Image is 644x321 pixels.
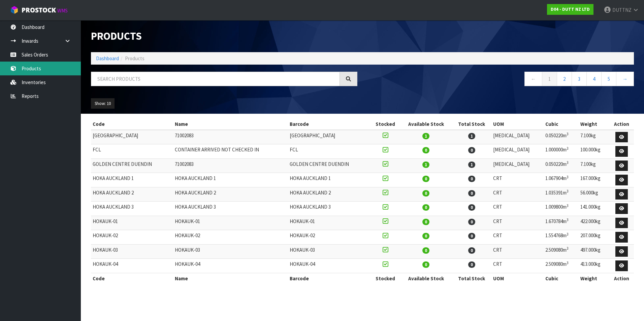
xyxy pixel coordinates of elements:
[288,259,370,273] td: HOKAUK-04
[491,244,544,259] td: CRT
[468,147,475,153] span: 0
[468,233,475,239] span: 0
[468,219,475,225] span: 0
[173,273,288,284] th: Name
[288,216,370,230] td: HOKAUK-01
[367,72,634,88] nav: Page navigation
[567,132,569,136] sup: 3
[371,273,400,284] th: Stocked
[616,72,634,86] a: →
[579,144,610,159] td: 100.000kg
[544,130,579,144] td: 0.050220m
[422,247,429,254] span: 0
[468,247,475,254] span: 0
[400,119,452,130] th: Available Stock
[567,146,569,151] sup: 3
[579,244,610,259] td: 497.000kg
[91,98,115,109] button: Show: 10
[288,173,370,187] td: HOKA AUCKLAND 1
[422,204,429,211] span: 0
[173,187,288,202] td: HOKA AUCKLAND 2
[544,230,579,245] td: 1.554768m
[91,119,173,130] th: Code
[544,119,579,130] th: Cubic
[491,130,544,144] td: [MEDICAL_DATA]
[491,187,544,202] td: CRT
[91,144,173,159] td: FCL
[91,202,173,216] td: HOKA AUCKLAND 3
[468,176,475,182] span: 0
[491,230,544,245] td: CRT
[586,72,602,86] a: 4
[422,190,429,197] span: 0
[288,144,370,159] td: FCL
[288,273,370,284] th: Barcode
[544,144,579,159] td: 1.000000m
[288,158,370,173] td: GOLDEN CENTRE DUENDIN
[544,158,579,173] td: 0.050220m
[567,175,569,179] sup: 3
[579,158,610,173] td: 7.100kg
[544,244,579,259] td: 2.509080m
[579,173,610,187] td: 167.000kg
[173,173,288,187] td: HOKA AUCKLAND 1
[173,244,288,259] td: HOKAUK-03
[422,133,429,139] span: 1
[544,259,579,273] td: 2.509080m
[542,72,557,86] a: 1
[22,6,56,14] span: ProStock
[288,230,370,245] td: HOKAUK-02
[491,273,544,284] th: UOM
[491,202,544,216] td: CRT
[612,7,632,13] span: DUTTNZ
[91,244,173,259] td: HOKAUK-03
[567,260,569,265] sup: 3
[572,72,587,86] a: 3
[491,216,544,230] td: CRT
[468,204,475,211] span: 0
[91,259,173,273] td: HOKAUK-04
[557,72,572,86] a: 2
[125,55,144,62] span: Products
[610,119,634,130] th: Action
[579,187,610,202] td: 56.000kg
[57,7,68,14] small: WMS
[422,233,429,239] span: 0
[524,72,542,86] a: ←
[371,119,400,130] th: Stocked
[422,261,429,268] span: 0
[173,130,288,144] td: 71002083
[579,259,610,273] td: 413.000kg
[91,230,173,245] td: HOKAUK-02
[422,176,429,182] span: 0
[491,259,544,273] td: CRT
[91,187,173,202] td: HOKA AUCKLAND 2
[288,119,370,130] th: Barcode
[544,173,579,187] td: 1.067904m
[422,162,429,168] span: 1
[468,261,475,268] span: 0
[468,190,475,197] span: 0
[567,217,569,222] sup: 3
[91,72,340,86] input: Search products
[551,6,590,12] strong: D04 - DUTT NZ LTD
[579,202,610,216] td: 141.000kg
[567,160,569,165] sup: 3
[288,187,370,202] td: HOKA AUCKLAND 2
[400,273,452,284] th: Available Stock
[544,273,579,284] th: Cubic
[567,189,569,193] sup: 3
[468,133,475,139] span: 1
[544,202,579,216] td: 1.009800m
[567,246,569,251] sup: 3
[91,30,357,42] h1: Products
[173,202,288,216] td: HOKA AUCKLAND 3
[173,144,288,159] td: CONTAINER ARRIVED NOT CHECKED IN
[601,72,616,86] a: 5
[491,119,544,130] th: UOM
[91,273,173,284] th: Code
[288,244,370,259] td: HOKAUK-03
[173,259,288,273] td: HOKAUK-04
[468,162,475,168] span: 1
[491,144,544,159] td: [MEDICAL_DATA]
